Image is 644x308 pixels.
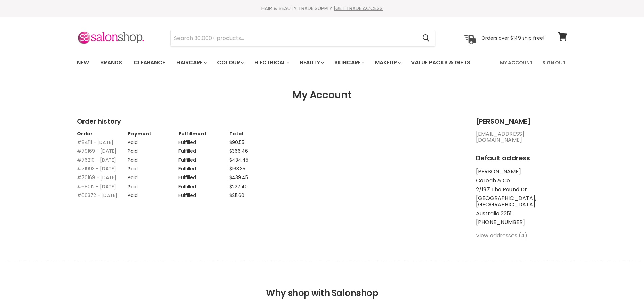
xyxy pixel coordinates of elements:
[128,171,178,180] td: Paid
[178,189,229,198] td: Fulfilled
[476,169,567,175] li: [PERSON_NAME]
[128,145,178,154] td: Paid
[229,157,248,163] span: $434.45
[229,148,248,155] span: $366.46
[496,55,537,70] a: My Account
[249,55,293,70] a: Electrical
[229,139,244,146] span: $90.55
[171,30,417,46] input: Search
[77,183,116,190] a: #68012 - [DATE]
[476,219,567,226] li: [PHONE_NUMBER]
[77,157,116,163] a: #76210 - [DATE]
[370,55,405,70] a: Makeup
[212,55,248,70] a: Colour
[77,89,567,101] h1: My Account
[128,163,178,171] td: Paid
[476,195,567,208] li: [GEOGRAPHIC_DATA], [GEOGRAPHIC_DATA]
[128,154,178,163] td: Paid
[476,177,567,184] li: CaLeah & Co
[171,55,211,70] a: Haircare
[128,189,178,198] td: Paid
[128,136,178,145] td: Paid
[77,165,116,172] a: #71993 - [DATE]
[178,154,229,163] td: Fulfilled
[295,55,328,70] a: Beauty
[170,30,435,46] form: Product
[69,5,576,12] div: HAIR & BEAUTY TRADE SUPPLY |
[69,53,576,72] nav: Main
[476,130,524,144] a: [EMAIL_ADDRESS][DOMAIN_NAME]
[229,174,248,181] span: $439.45
[476,187,567,193] li: 2/197 The Round Dr
[476,232,527,239] a: View addresses (4)
[178,131,229,136] th: Fulfillment
[178,136,229,145] td: Fulfilled
[406,55,475,70] a: Value Packs & Gifts
[77,139,113,146] a: #84111 - [DATE]
[476,154,567,162] h2: Default address
[128,131,178,136] th: Payment
[229,183,248,190] span: $227.40
[178,163,229,171] td: Fulfilled
[229,165,245,172] span: $163.35
[77,192,117,199] a: #66372 - [DATE]
[77,174,116,181] a: #70169 - [DATE]
[481,35,544,41] p: Orders over $149 ship free!
[178,181,229,189] td: Fulfilled
[178,171,229,180] td: Fulfilled
[72,53,486,72] ul: Main menu
[229,131,280,136] th: Total
[128,55,170,70] a: Clearance
[417,30,435,46] button: Search
[77,148,116,155] a: #79169 - [DATE]
[77,131,128,136] th: Order
[77,118,462,125] h2: Order history
[72,55,94,70] a: New
[128,181,178,189] td: Paid
[538,55,570,70] a: Sign Out
[95,55,127,70] a: Brands
[476,211,567,217] li: Australia 2251
[178,145,229,154] td: Fulfilled
[229,192,244,199] span: $211.60
[335,5,383,12] a: GET TRADE ACCESS
[329,55,368,70] a: Skincare
[476,118,567,125] h2: [PERSON_NAME]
